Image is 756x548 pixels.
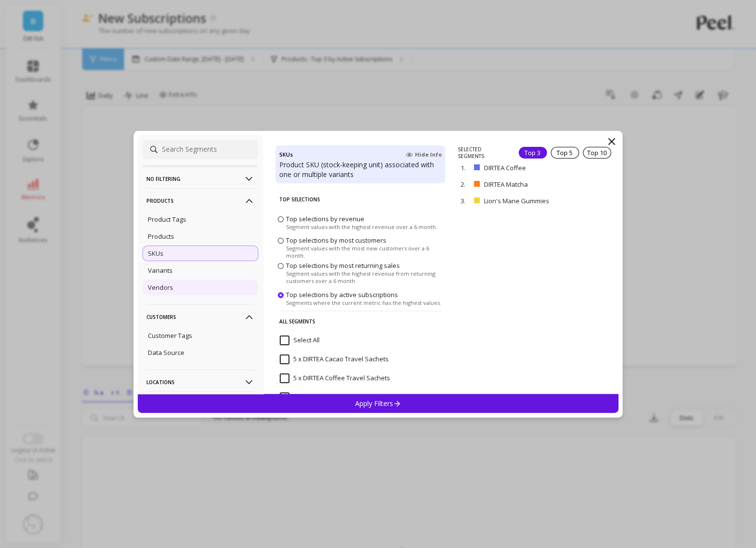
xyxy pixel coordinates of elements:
p: Lion's Mane Gummies [484,196,580,205]
div: Top 3 [519,147,547,159]
input: Search Segments [143,140,258,159]
p: Products [148,232,174,241]
span: 5 x DIRTEA Matcha Travel Sachets [280,392,392,402]
p: All Segments [279,311,441,332]
span: Top selections by most customers [286,236,386,245]
span: Top selections by revenue [286,214,364,223]
span: Top selections by most returning sales [286,261,400,270]
p: Products [146,188,254,213]
p: Customers [146,304,254,329]
p: DIRTEA Matcha [484,180,570,189]
p: Customer Tags [148,331,192,340]
p: Data Source [148,348,184,357]
div: Top 5 [551,147,579,159]
span: 5 x DIRTEA Cacao Travel Sachets [280,354,389,364]
p: 3. [460,196,470,205]
p: No filtering [146,166,254,191]
span: Hide Info [406,151,441,159]
p: Orders [146,391,254,416]
p: Apply Filters [355,399,401,408]
p: Top Selections [279,189,441,210]
p: 2. [460,180,470,189]
p: DIRTEA Coffee [484,163,569,172]
span: Segments where the current metric has the highest values. [286,299,441,306]
span: Select All [280,336,320,345]
p: Product SKU (stock-keeping unit) associated with one or multiple variants [279,160,441,179]
p: SKUs [148,249,163,258]
div: Top 10 [583,147,611,159]
p: Locations [146,370,254,394]
p: Vendors [148,283,173,292]
span: 5 x DIRTEA Coffee Travel Sachets [280,373,390,383]
span: Top selections by active subscriptions [286,290,398,299]
h4: SKUs [279,149,293,160]
p: SELECTED SEGMENTS [457,146,506,159]
span: Segment values with the most new customers over a 6 month. [286,245,443,259]
p: Variants [148,266,173,275]
span: Segment values with the highest revenue from returning customers over a 6 month. [286,270,443,284]
p: Product Tags [148,215,186,224]
span: Segment values with the highest revenue over a 6 month. [286,223,437,230]
p: 1. [460,163,470,172]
